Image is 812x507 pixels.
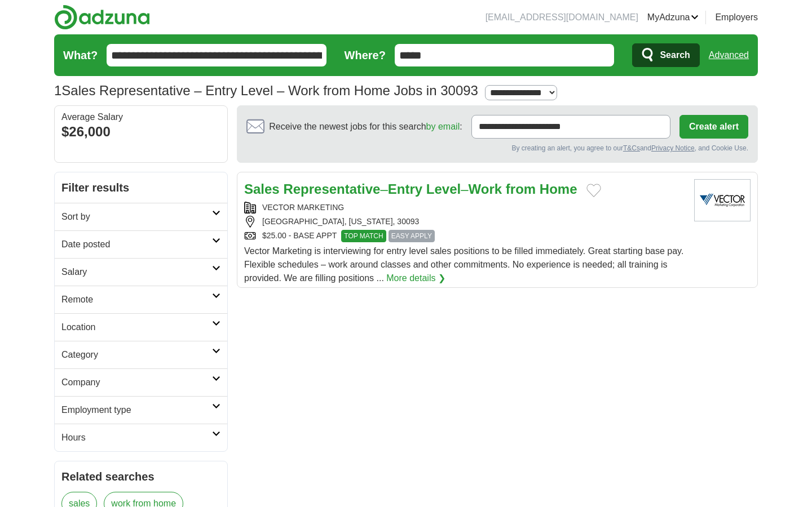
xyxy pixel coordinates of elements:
[632,43,699,67] button: Search
[55,172,227,203] h2: Filter results
[506,181,536,197] strong: from
[55,230,227,258] a: Date posted
[246,143,748,153] div: By creating an alert, you agree to our and , and Cookie Use.
[55,368,227,396] a: Company
[61,376,212,389] h2: Company
[709,44,749,66] a: Advanced
[647,11,699,24] a: MyAdzuna
[55,203,227,230] a: Sort by
[262,203,344,212] a: VECTOR MARKETING
[54,5,150,30] img: Adzuna logo
[61,113,220,122] div: Average Salary
[55,313,227,341] a: Location
[283,181,380,197] strong: Representative
[61,468,220,485] h2: Related searches
[715,11,758,24] a: Employers
[345,47,386,64] label: Where?
[61,293,212,306] h2: Remote
[389,230,435,242] span: EASY APPLY
[660,44,690,66] span: Search
[540,181,577,197] strong: Home
[61,321,212,334] h2: Location
[486,11,638,24] li: [EMAIL_ADDRESS][DOMAIN_NAME]
[623,144,640,152] a: T&Cs
[55,258,227,286] a: Salary
[244,181,577,197] a: Sales Representative–Entry Level–Work from Home
[55,341,227,368] a: Category
[54,81,61,101] span: 1
[244,230,685,242] div: $25.00 - BASE APPT
[426,122,460,131] a: by email
[586,184,601,197] button: Add to favorite jobs
[388,181,422,197] strong: Entry
[55,424,227,451] a: Hours
[244,181,280,197] strong: Sales
[341,230,386,242] span: TOP MATCH
[694,179,751,221] img: Vector Marketing logo
[651,144,695,152] a: Privacy Notice
[61,348,212,362] h2: Category
[244,246,683,283] span: Vector Marketing is interviewing for entry level sales positions to be filled immediately. Great ...
[61,122,220,142] div: $26,000
[55,286,227,313] a: Remote
[679,115,748,139] button: Create alert
[386,272,445,285] a: More details ❯
[469,181,502,197] strong: Work
[61,265,212,279] h2: Salary
[54,83,478,98] h1: Sales Representative – Entry Level – Work from Home Jobs in 30093
[61,431,212,444] h2: Hours
[269,120,462,134] span: Receive the newest jobs for this search :
[63,47,98,64] label: What?
[426,181,461,197] strong: Level
[61,403,212,417] h2: Employment type
[55,396,227,424] a: Employment type
[61,238,212,251] h2: Date posted
[61,210,212,224] h2: Sort by
[244,216,685,228] div: [GEOGRAPHIC_DATA], [US_STATE], 30093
